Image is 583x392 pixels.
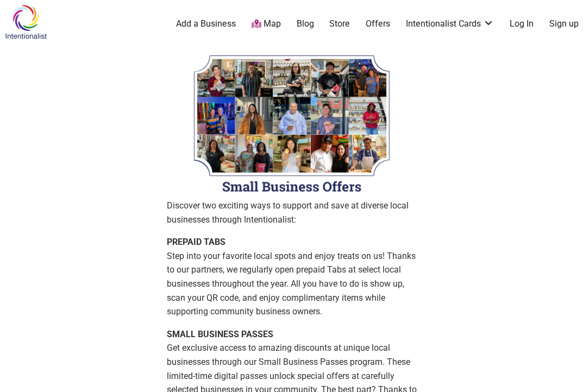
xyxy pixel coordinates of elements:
[167,237,225,247] strong: PREPAID TABS
[167,329,273,339] strong: SMALL BUSINESS PASSES
[176,18,236,30] a: Add a Business
[366,18,390,30] a: Offers
[510,18,534,30] a: Log In
[329,18,350,30] a: Store
[549,18,579,30] a: Sign up
[406,18,494,30] a: Intentionalist Cards
[167,49,417,199] img: Welcome to Intentionalist Passes
[167,199,417,226] p: Discover two exciting ways to support and save at diverse local businesses through Intentionalist:
[297,18,314,30] a: Blog
[167,235,417,319] p: Step into your favorite local spots and enjoy treats on us! Thanks to our partners, we regularly ...
[252,18,281,30] a: Map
